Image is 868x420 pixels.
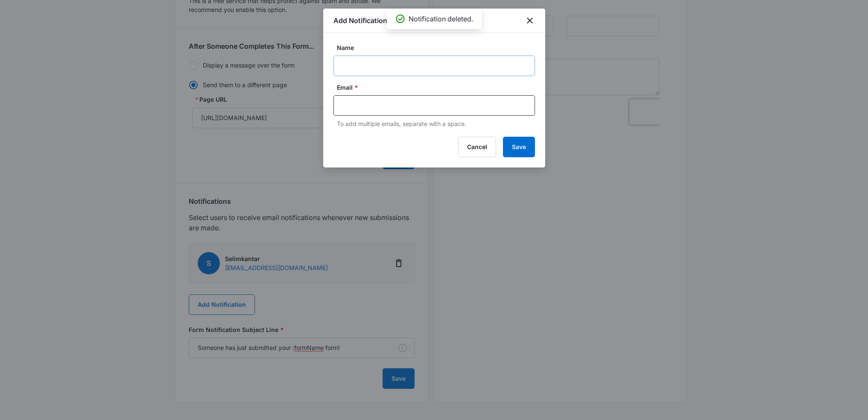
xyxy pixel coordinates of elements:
label: Name [337,43,538,52]
span: Submit [6,159,27,166]
span: Phone [106,49,126,56]
label: Email [337,83,538,92]
button: close [525,15,535,26]
button: Save [503,137,535,157]
iframe: reCAPTCHA [169,150,278,176]
p: To add multiple emails, separate with a space. [337,119,535,128]
h1: Add Notification [333,15,387,26]
p: Notification deleted. [409,14,473,24]
button: Cancel [458,137,496,157]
